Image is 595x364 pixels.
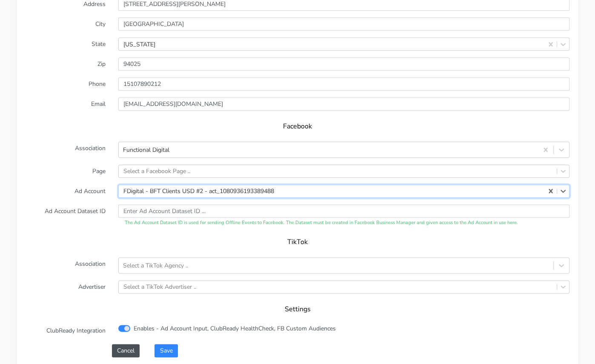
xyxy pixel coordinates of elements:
[34,238,561,246] h5: TikTok
[19,77,112,91] label: Phone
[118,97,569,111] input: Enter Email ...
[154,344,177,357] button: Save
[19,97,112,111] label: Email
[134,324,336,333] label: Enables - Ad Account Input, ClubReady HealthCheck, FB Custom Audiences
[19,324,112,337] label: ClubReady Integration
[123,187,274,196] div: FDigital - BFT Clients USD #2 - act_1080936193389488
[19,17,112,31] label: City
[19,57,112,71] label: Zip
[118,77,569,91] input: Enter phone ...
[19,257,112,273] label: Association
[123,282,196,291] div: Select a TikTok Advertiser ..
[118,57,569,71] input: Enter Zip ..
[123,40,155,48] div: [US_STATE]
[123,167,190,176] div: Select a Facebook Page ..
[19,185,112,198] label: Ad Account
[118,17,569,31] input: Enter the City ..
[118,205,569,218] input: Enter Ad Account Dataset ID ...
[19,165,112,178] label: Page
[123,261,188,270] div: Select a TikTok Agency ..
[19,142,112,158] label: Association
[34,122,561,131] h5: Facebook
[19,280,112,293] label: Advertiser
[34,305,561,313] h5: Settings
[118,219,569,227] div: The Ad Account Dataset ID is used for sending Offline Events to Facebook. The Dataset must be cre...
[19,205,112,227] label: Ad Account Dataset ID
[123,145,169,154] div: Functional Digital
[19,37,112,51] label: State
[112,344,140,357] button: Cancel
